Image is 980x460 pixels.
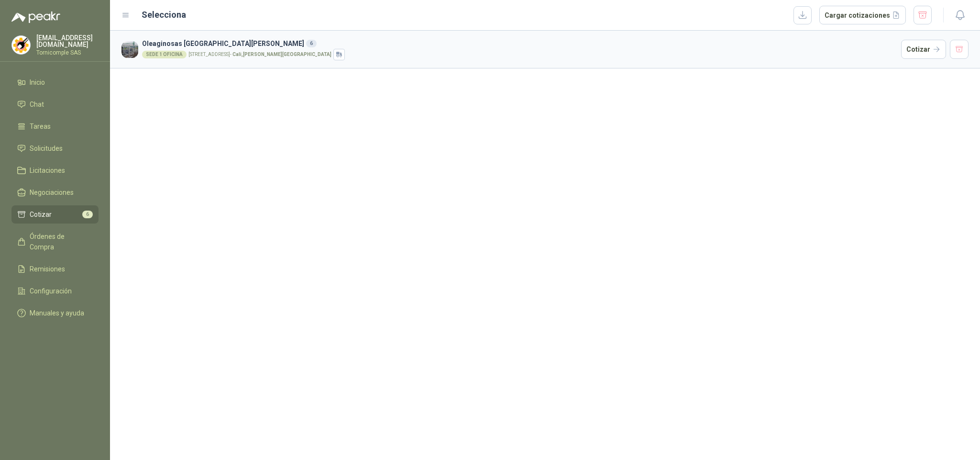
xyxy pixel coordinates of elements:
span: Solicitudes [30,143,63,154]
a: Tareas [11,117,99,135]
span: Remisiones [30,264,65,274]
span: Cotizar [30,209,52,220]
p: [EMAIL_ADDRESS][DOMAIN_NAME] [36,34,99,48]
img: Logo peakr [11,11,60,23]
a: Chat [11,95,99,113]
span: Chat [30,99,44,110]
span: Negociaciones [30,187,74,198]
p: Tornicomple SAS [36,50,99,56]
h2: Selecciona [142,8,186,22]
a: Licitaciones [11,161,99,180]
button: Cargar cotizaciones [819,6,906,25]
a: Configuración [11,282,99,300]
button: Cotizar [901,40,946,59]
div: 6 [306,40,317,47]
div: SEDE 1 OFICINA [142,51,187,58]
span: Órdenes de Compra [30,231,89,252]
span: 6 [82,211,93,218]
a: Manuales y ayuda [11,304,99,322]
span: Inicio [30,77,45,88]
img: Company Logo [121,41,138,58]
span: Configuración [30,286,72,296]
img: Company Logo [12,36,30,54]
p: [STREET_ADDRESS] - [188,52,331,57]
a: Inicio [11,73,99,91]
a: Órdenes de Compra [11,227,99,256]
strong: Cali , [PERSON_NAME][GEOGRAPHIC_DATA] [232,52,331,57]
a: Solicitudes [11,139,99,157]
span: Manuales y ayuda [30,308,84,318]
a: Negociaciones [11,183,99,202]
span: Licitaciones [30,165,65,176]
a: Remisiones [11,260,99,278]
span: Tareas [30,121,51,132]
h3: Oleaginosas [GEOGRAPHIC_DATA][PERSON_NAME] [142,38,897,49]
a: Cotizar6 [11,205,99,224]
